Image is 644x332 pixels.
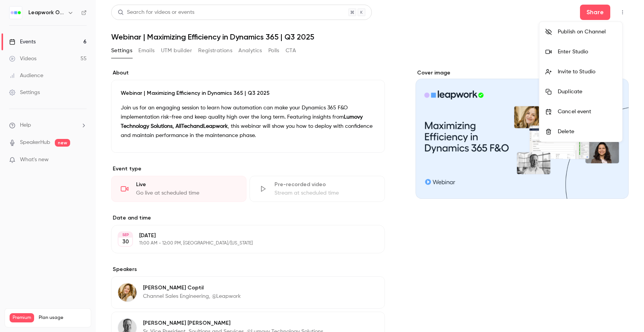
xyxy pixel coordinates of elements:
div: Duplicate [558,88,616,96]
div: Publish on Channel [558,28,616,36]
div: Delete [558,128,616,135]
div: Enter Studio [558,48,616,56]
div: Cancel event [558,108,616,116]
div: Invite to Studio [558,68,616,76]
